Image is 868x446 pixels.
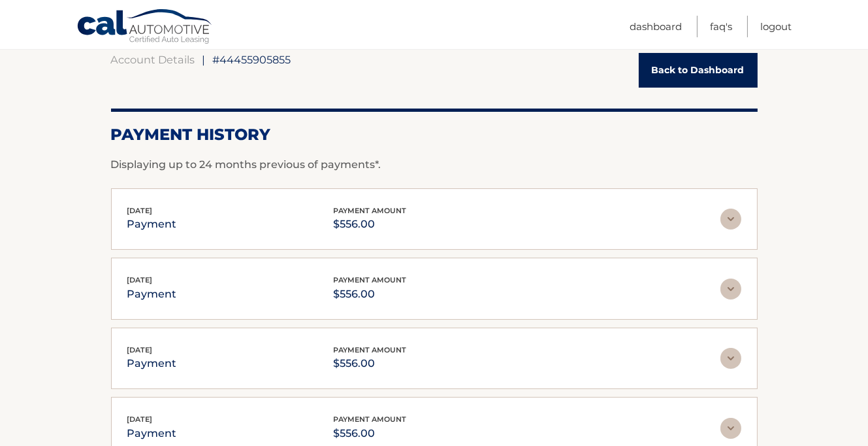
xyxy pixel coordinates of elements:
[334,215,407,233] p: $556.00
[334,206,407,215] span: payment amount
[127,275,153,284] span: [DATE]
[720,209,741,230] img: accordion-rest.svg
[720,418,741,439] img: accordion-rest.svg
[760,16,792,37] a: Logout
[334,424,407,443] p: $556.00
[127,415,153,424] span: [DATE]
[111,157,758,173] p: Displaying up to 24 months previous of payments*.
[127,424,177,443] p: payment
[710,16,732,37] a: FAQ's
[334,275,407,284] span: payment amount
[630,16,682,37] a: Dashboard
[720,348,741,369] img: accordion-rest.svg
[334,354,407,373] p: $556.00
[213,53,291,66] span: #44455905855
[127,285,177,303] p: payment
[720,279,741,300] img: accordion-rest.svg
[334,415,407,424] span: payment amount
[202,53,206,66] span: |
[127,215,177,233] p: payment
[111,53,195,66] a: Account Details
[639,53,758,88] a: Back to Dashboard
[127,354,177,373] p: payment
[127,206,153,215] span: [DATE]
[76,9,214,46] a: Cal Automotive
[334,345,407,354] span: payment amount
[127,345,153,354] span: [DATE]
[334,285,407,303] p: $556.00
[111,125,758,145] h2: Payment History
